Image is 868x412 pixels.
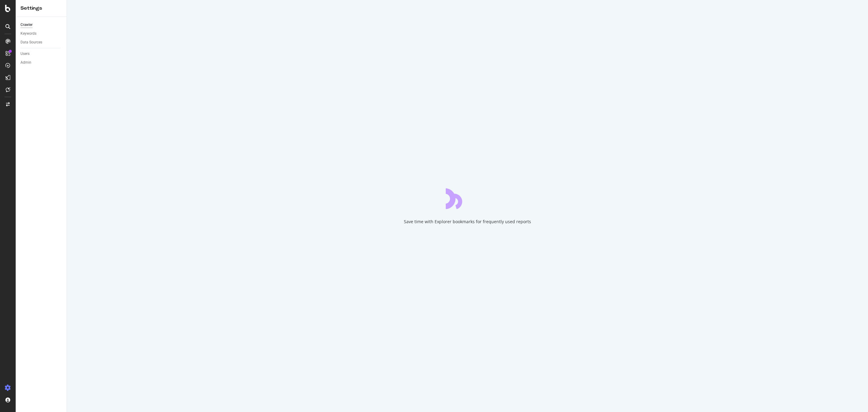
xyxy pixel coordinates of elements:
a: Data Sources [20,39,62,46]
div: Settings [20,5,62,12]
div: Keywords [20,30,36,37]
a: Keywords [20,30,62,37]
a: Crawler [20,22,62,28]
div: Data Sources [20,39,42,46]
a: Admin [20,59,62,66]
div: Save time with Explorer bookmarks for frequently used reports [404,219,531,225]
a: Users [20,51,62,57]
div: Crawler [20,22,33,28]
div: animation [446,187,489,209]
div: Admin [20,59,31,66]
div: Users [20,51,30,57]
